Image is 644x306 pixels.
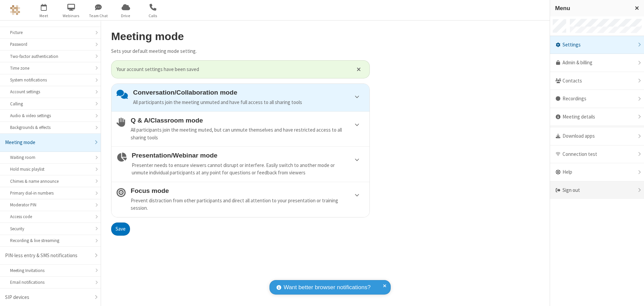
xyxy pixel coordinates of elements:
div: Moderator PIN [10,202,91,208]
span: Drive [113,13,138,19]
button: Close alert [353,64,364,74]
div: Calling [10,101,91,107]
div: Recording & live streaming [10,237,91,244]
div: Meeting details [550,108,644,126]
div: Time zone [10,65,91,71]
span: Want better browser notifications? [284,283,371,292]
h4: Presentation/Webinar mode [132,152,364,159]
div: SIP devices [5,294,91,301]
h4: Focus mode [131,187,364,194]
span: Webinars [59,13,84,19]
span: Your account settings have been saved [117,66,348,73]
div: Recordings [550,90,644,108]
div: Contacts [550,72,644,90]
div: System notifications [10,77,91,83]
div: Backgrounds & effects [10,124,91,131]
button: Save [111,223,130,236]
div: Chimes & name announce [10,178,91,184]
div: Audio & video settings [10,112,91,119]
div: Email notifications [10,279,91,285]
div: Password [10,41,91,47]
a: Admin & billing [550,54,644,72]
div: All participants join the meeting muted, but can unmute themselves and have restricted access to ... [131,126,364,141]
div: Meeting Invitations [10,267,91,274]
div: Settings [550,36,644,54]
div: PIN-less entry & SMS notifications [5,252,91,260]
p: Sets your default meeting mode setting. [111,47,370,55]
div: Presenter needs to ensure viewers cannot disrupt or interfere. Easily switch to another mode or u... [132,162,364,177]
div: Picture [10,29,91,36]
h2: Meeting mode [111,31,370,42]
div: Meeting mode [5,139,91,146]
span: Team Chat [86,13,111,19]
div: Primary dial-in numbers [10,190,91,196]
div: Security [10,226,91,232]
span: Meet [31,13,57,19]
span: Calls [140,13,166,19]
h4: Conversation/Collaboration mode [133,89,364,96]
div: Help [550,163,644,181]
div: Sign out [550,181,644,199]
div: All participants join the meeting unmuted and have full access to all sharing tools [133,99,364,106]
div: Prevent distraction from other participants and direct all attention to your presentation or trai... [131,197,364,212]
div: Account settings [10,89,91,95]
img: QA Selenium DO NOT DELETE OR CHANGE [10,5,20,15]
h3: Menu [555,5,629,11]
h4: Q & A/Classroom mode [131,117,364,124]
div: Two-factor authentication [10,53,91,60]
div: Waiting room [10,154,91,161]
div: Access code [10,213,91,220]
div: Hold music playlist [10,166,91,172]
div: Download apps [550,127,644,145]
div: Connection test [550,145,644,164]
